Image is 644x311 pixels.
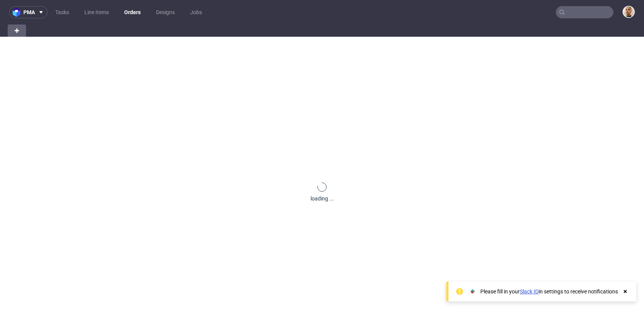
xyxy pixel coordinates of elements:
[23,10,35,15] span: pma
[13,8,23,17] img: logo
[120,6,145,18] a: Orders
[51,6,74,18] a: Tasks
[520,288,539,295] a: Slack ID
[9,6,48,18] button: pma
[480,288,618,295] div: Please fill in your in settings to receive notifications
[623,7,634,17] img: Bartłomiej Leśniczuk
[151,6,179,18] a: Designs
[469,288,476,295] img: Slack
[80,6,113,18] a: Line Items
[186,6,207,18] a: Jobs
[310,195,334,202] div: loading ...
